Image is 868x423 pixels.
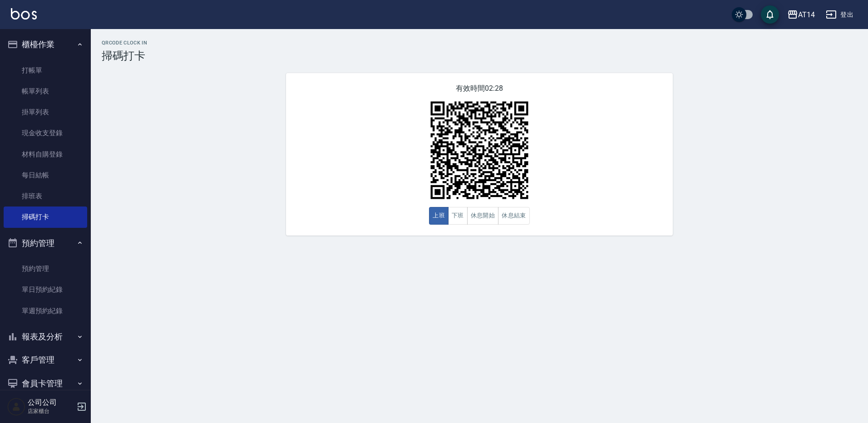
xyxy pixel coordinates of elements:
button: 報表及分析 [4,325,87,349]
p: 店家櫃台 [28,407,74,415]
button: 上班 [429,207,449,225]
a: 現金收支登錄 [4,123,87,143]
button: 登出 [822,6,857,23]
div: 有效時間 02:28 [286,73,673,236]
h2: QRcode Clock In [102,40,857,46]
a: 排班表 [4,186,87,207]
button: save [761,5,779,24]
button: 會員卡管理 [4,372,87,395]
button: 櫃檯作業 [4,33,87,56]
a: 單日預約紀錄 [4,279,87,300]
button: 休息結束 [498,207,530,225]
a: 打帳單 [4,60,87,81]
h3: 掃碼打卡 [102,49,857,62]
img: Logo [11,8,37,20]
button: 下班 [448,207,468,225]
div: AT14 [798,9,815,20]
a: 掛單列表 [4,102,87,123]
a: 單週預約紀錄 [4,300,87,321]
button: 客戶管理 [4,348,87,372]
a: 帳單列表 [4,81,87,102]
a: 材料自購登錄 [4,144,87,165]
a: 預約管理 [4,258,87,279]
button: 休息開始 [467,207,499,225]
a: 掃碼打卡 [4,207,87,227]
a: 每日結帳 [4,165,87,186]
button: AT14 [784,5,819,24]
h5: 公司公司 [28,398,74,407]
button: 預約管理 [4,231,87,255]
img: Person [7,398,25,416]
